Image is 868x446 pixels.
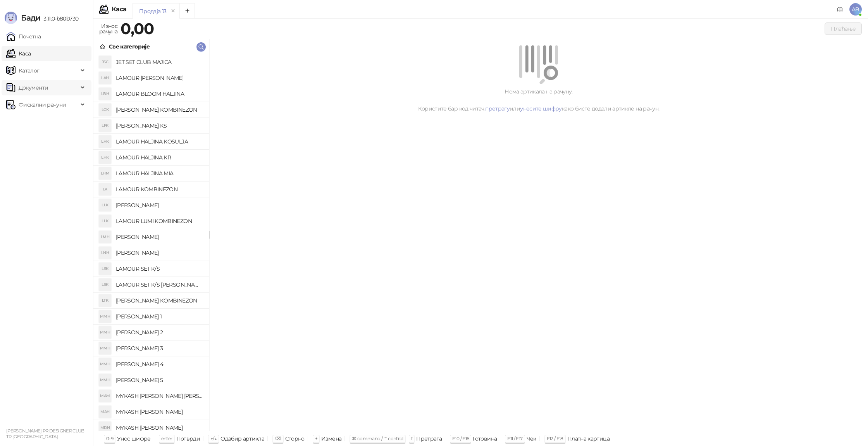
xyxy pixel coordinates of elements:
[99,263,111,275] div: LSK
[117,434,151,444] div: Унос шифре
[567,434,610,444] div: Платна картица
[411,436,412,441] span: f
[99,167,111,180] div: LHM
[99,183,111,195] div: LK
[210,436,217,441] span: ↑/↓
[116,135,203,148] h4: LAMOUR HALJINA KOSULJA
[849,3,862,16] span: AB
[99,247,111,259] div: LNH
[19,80,48,95] span: Документи
[106,436,113,441] span: 0-9
[116,199,203,211] h4: [PERSON_NAME]
[176,434,200,444] div: Потврди
[99,310,111,323] div: MMH
[834,3,846,16] a: Документација
[825,22,862,35] button: Плаћање
[116,310,203,323] h4: [PERSON_NAME] 1
[285,434,305,444] div: Сторно
[109,42,150,51] div: Све категорије
[99,72,111,84] div: LAH
[116,326,203,339] h4: [PERSON_NAME] 2
[116,167,203,180] h4: LAMOUR HALJINA MIA
[352,436,403,441] span: ⌘ command / ⌃ control
[99,358,111,370] div: MMH
[99,215,111,227] div: LLK
[6,46,31,61] a: Каса
[116,151,203,164] h4: LAMOUR HALJINA KR
[99,88,111,100] div: LBH
[116,278,203,291] h4: LAMOUR SET K/S [PERSON_NAME]
[99,104,111,116] div: LCK
[116,247,203,259] h4: [PERSON_NAME]
[139,7,167,16] div: Продаја 13
[99,231,111,243] div: LMH
[99,390,111,402] div: MAM
[99,374,111,386] div: MMH
[99,406,111,418] div: MAH
[507,436,522,441] span: F11 / F17
[116,215,203,227] h4: LAMOUR LUMI KOMBINEZON
[473,434,497,444] div: Готовина
[112,6,126,12] div: Каса
[99,422,111,434] div: MDH
[99,294,111,307] div: LTK
[416,434,442,444] div: Претрага
[116,72,203,84] h4: LAMOUR [PERSON_NAME]
[6,428,84,439] small: [PERSON_NAME] PR DESIGNER CLUB TR [GEOGRAPHIC_DATA]
[485,105,510,112] a: претрагу
[220,434,264,444] div: Одабир артикла
[99,342,111,354] div: MMH
[99,151,111,164] div: LHK
[99,135,111,148] div: LHK
[116,119,203,132] h4: [PERSON_NAME] KS
[116,183,203,195] h4: LAMOUR KOMBINEZON
[99,326,111,339] div: MMH
[168,8,178,14] button: remove
[116,390,203,402] h4: MYKASH [PERSON_NAME] [PERSON_NAME] HALJINA
[116,104,203,116] h4: [PERSON_NAME] KOMBINEZON
[99,56,111,68] div: JSC
[116,56,203,68] h4: JET SET CLUB MAJICA
[315,436,317,441] span: +
[161,436,172,441] span: enter
[99,199,111,211] div: LLK
[116,358,203,370] h4: [PERSON_NAME] 4
[99,278,111,291] div: LSK
[116,88,203,100] h4: LAMOUR BLOOM HALJINA
[93,54,209,431] div: grid
[547,436,563,441] span: F12 / F18
[19,63,40,78] span: Каталог
[321,434,341,444] div: Измена
[99,119,111,132] div: LFK
[6,29,41,44] a: Почетна
[40,15,78,22] span: 3.11.0-b80b730
[527,434,536,444] div: Чек
[98,21,119,36] div: Износ рачуна
[116,342,203,354] h4: [PERSON_NAME] 3
[116,263,203,275] h4: LAMOUR SET K/S
[116,422,203,434] h4: MYKASH [PERSON_NAME]
[520,105,562,112] a: унесите шифру
[116,406,203,418] h4: MYKASH [PERSON_NAME]
[179,3,195,19] button: Add tab
[116,231,203,243] h4: [PERSON_NAME]
[21,13,40,22] span: Бади
[219,87,859,113] div: Нема артикала на рачуну. Користите бар код читач, или како бисте додали артикле на рачун.
[116,374,203,386] h4: [PERSON_NAME] 5
[19,97,66,112] span: Фискални рачуни
[275,436,281,441] span: ⌫
[452,436,469,441] span: F10 / F16
[121,19,154,38] strong: 0,00
[5,12,17,24] img: Logo
[116,294,203,307] h4: [PERSON_NAME] KOMBINEZON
